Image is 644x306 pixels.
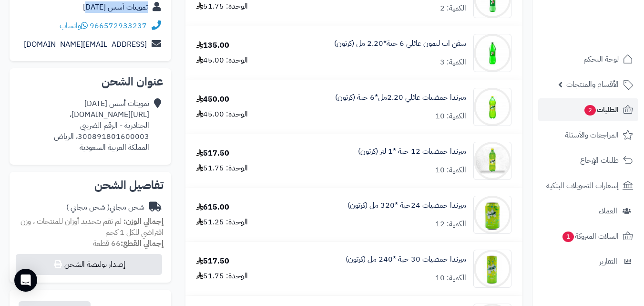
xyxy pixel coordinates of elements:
span: الأقسام والمنتجات [566,78,619,91]
small: 66 قطعة [93,238,164,249]
img: logo-2.png [579,22,635,42]
a: العملاء [538,200,638,222]
img: 1747566256-XP8G23evkchGmxKUr8YaGb2gsq2hZno4-90x90.jpg [474,142,511,180]
strong: إجمالي الوزن: [123,216,164,227]
div: الكمية: 10 [435,165,466,176]
a: 966572933237 [90,20,147,32]
a: ميرندا حمضيات 30 حبة *240 مل (كرتون) [346,254,466,265]
h2: عنوان الشحن [17,76,164,87]
a: الطلبات2 [538,98,638,121]
a: المراجعات والأسئلة [538,124,638,147]
img: 1747566452-bf88d184-d280-4ea7-9331-9e3669ef-90x90.jpg [474,196,511,234]
span: طلبات الإرجاع [580,154,619,167]
div: الوحدة: 51.75 [196,271,248,282]
div: الكمية: 3 [440,57,466,68]
span: التقارير [599,255,617,268]
strong: إجمالي القطع: [121,238,164,249]
div: 517.50 [196,148,229,159]
a: السلات المتروكة1 [538,225,638,248]
a: سفن اب ليمون عائلي 6 حبة*2.20 مل (كرتون) [334,38,466,49]
a: طلبات الإرجاع [538,149,638,172]
div: الكمية: 10 [435,111,466,122]
span: 1 [562,232,574,243]
span: المراجعات والأسئلة [565,128,619,142]
div: الكمية: 2 [440,3,466,14]
a: تموينات أسس [DATE] [83,1,148,13]
div: 517.50 [196,256,229,267]
div: الوحدة: 51.25 [196,217,248,228]
a: التقارير [538,250,638,273]
a: إشعارات التحويلات البنكية [538,174,638,197]
div: الوحدة: 45.00 [196,109,248,120]
div: 615.00 [196,202,229,213]
span: 2 [584,105,596,116]
span: العملاء [599,204,617,218]
span: لوحة التحكم [583,53,619,66]
span: الطلبات [583,103,619,116]
div: الوحدة: 45.00 [196,55,248,66]
div: شحن مجاني [66,202,144,213]
h2: تفاصيل الشحن [17,179,164,191]
span: ( شحن مجاني ) [66,201,110,213]
img: 1747544486-c60db756-6ee7-44b0-a7d4-ec449800-90x90.jpg [474,88,511,126]
div: 135.00 [196,40,229,51]
div: تموينات أسس [DATE] [URL][DOMAIN_NAME]، الجنادرية - الرقم الضريبي 300891801600003، الرياض المملكة ... [17,98,149,153]
img: 1747541306-e6e5e2d5-9b67-463e-b81b-59a02ee4-90x90.jpg [474,34,511,72]
span: السلات المتروكة [562,230,619,243]
div: الوحدة: 51.75 [196,163,248,174]
div: الكمية: 12 [435,219,466,230]
div: 450.00 [196,94,229,105]
a: ميرندا حمضيات 12 حبة *1 لتر (كرتون) [358,146,466,157]
a: واتساب [60,20,88,32]
a: [EMAIL_ADDRESS][DOMAIN_NAME] [24,39,147,50]
button: إصدار بوليصة الشحن [16,254,162,275]
img: 1747566616-1481083d-48b6-4b0f-b89f-c8f09a39-90x90.jpg [474,250,511,288]
div: Open Intercom Messenger [14,269,37,292]
a: ميرندا حمضيات 24حبة *320 مل (كرتون) [348,200,466,211]
a: لوحة التحكم [538,48,638,71]
div: الكمية: 10 [435,273,466,284]
span: إشعارات التحويلات البنكية [546,179,619,192]
span: لم تقم بتحديد أوزان للمنتجات ، وزن افتراضي للكل 1 كجم [20,216,164,238]
a: ميرندا حمضيات عائلي 2.20مل*6 حبة (كرتون) [335,92,466,103]
div: الوحدة: 51.75 [196,1,248,12]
